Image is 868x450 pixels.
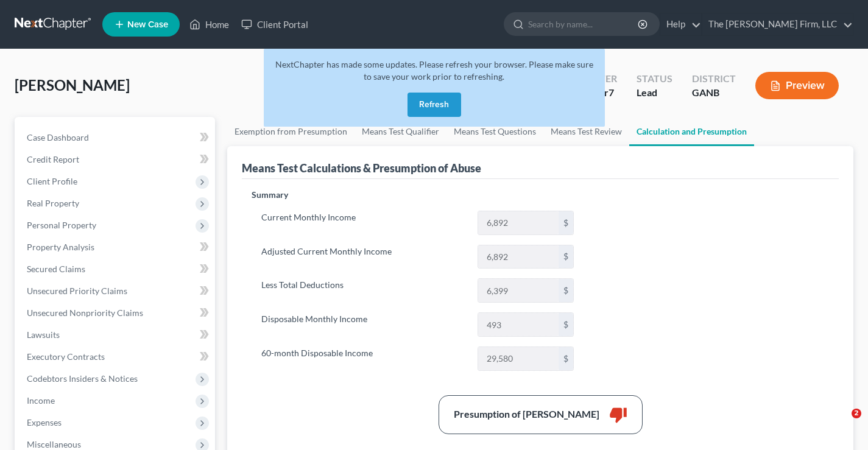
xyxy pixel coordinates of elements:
[27,176,77,186] span: Client Profile
[17,236,215,258] a: Property Analysis
[27,242,94,252] span: Property Analysis
[27,351,105,362] span: Executory Contracts
[609,406,627,424] i: thumb_down
[660,13,701,35] a: Help
[692,72,736,86] div: District
[27,395,55,406] span: Income
[852,409,861,418] span: 2
[255,278,471,303] label: Less Total Deductions
[702,13,853,35] a: The [PERSON_NAME] Firm, LLC
[478,347,559,370] input: 0.00
[27,264,85,274] span: Secured Claims
[17,346,215,368] a: Executory Contracts
[15,76,130,94] span: [PERSON_NAME]
[637,86,672,100] div: Lead
[637,72,672,86] div: Status
[609,86,614,98] span: 7
[127,20,168,29] span: New Case
[755,72,839,99] button: Preview
[559,211,573,234] div: $
[252,189,584,201] p: Summary
[255,312,471,337] label: Disposable Monthly Income
[183,13,235,35] a: Home
[17,324,215,346] a: Lawsuits
[629,117,754,146] a: Calculation and Presumption
[454,407,599,421] div: Presumption of [PERSON_NAME]
[255,211,471,235] label: Current Monthly Income
[27,417,62,427] span: Expenses
[27,132,89,142] span: Case Dashboard
[17,258,215,280] a: Secured Claims
[478,313,559,336] input: 0.00
[692,86,736,100] div: GANB
[17,149,215,171] a: Credit Report
[227,117,355,146] a: Exemption from Presumption
[255,245,471,269] label: Adjusted Current Monthly Income
[235,13,314,35] a: Client Portal
[528,13,640,35] input: Search by name...
[478,279,559,302] input: 0.00
[27,154,79,164] span: Credit Report
[559,313,573,336] div: $
[255,346,471,371] label: 60-month Disposable Income
[27,373,138,384] span: Codebtors Insiders & Notices
[17,302,215,324] a: Unsecured Nonpriority Claims
[478,245,559,269] input: 0.00
[27,220,96,230] span: Personal Property
[27,198,79,208] span: Real Property
[559,347,573,370] div: $
[275,59,593,82] span: NextChapter has made some updates. Please refresh your browser. Please make sure to save your wor...
[27,308,143,318] span: Unsecured Nonpriority Claims
[17,127,215,149] a: Case Dashboard
[559,279,573,302] div: $
[408,93,461,117] button: Refresh
[478,211,559,234] input: 0.00
[27,329,60,340] span: Lawsuits
[27,286,127,296] span: Unsecured Priority Claims
[242,161,481,175] div: Means Test Calculations & Presumption of Abuse
[17,280,215,302] a: Unsecured Priority Claims
[559,245,573,269] div: $
[827,409,856,438] iframe: Intercom live chat
[27,439,81,449] span: Miscellaneous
